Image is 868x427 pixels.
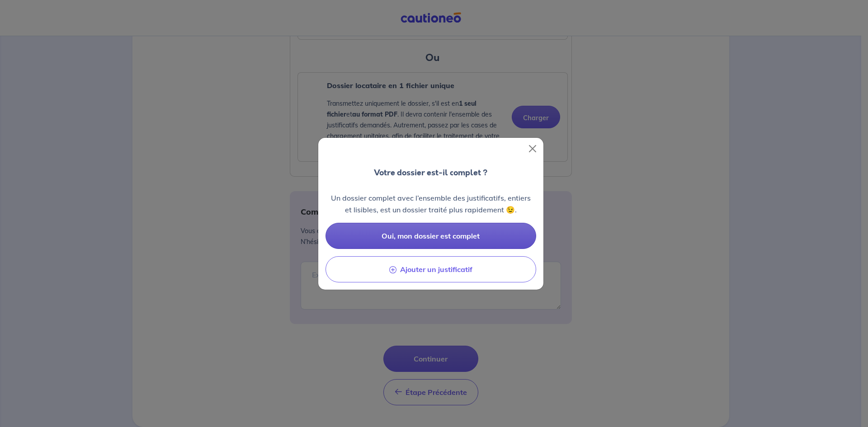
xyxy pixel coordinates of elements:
button: Close [525,141,540,156]
span: Ajouter un justificatif [400,265,472,274]
p: Un dossier complet avec l’ensemble des justificatifs, entiers et lisibles, est un dossier traité ... [325,192,536,216]
button: Oui, mon dossier est complet [325,223,536,249]
p: Votre dossier est-il complet ? [374,167,487,178]
button: Ajouter un justificatif [325,256,536,282]
span: Oui, mon dossier est complet [382,231,480,240]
